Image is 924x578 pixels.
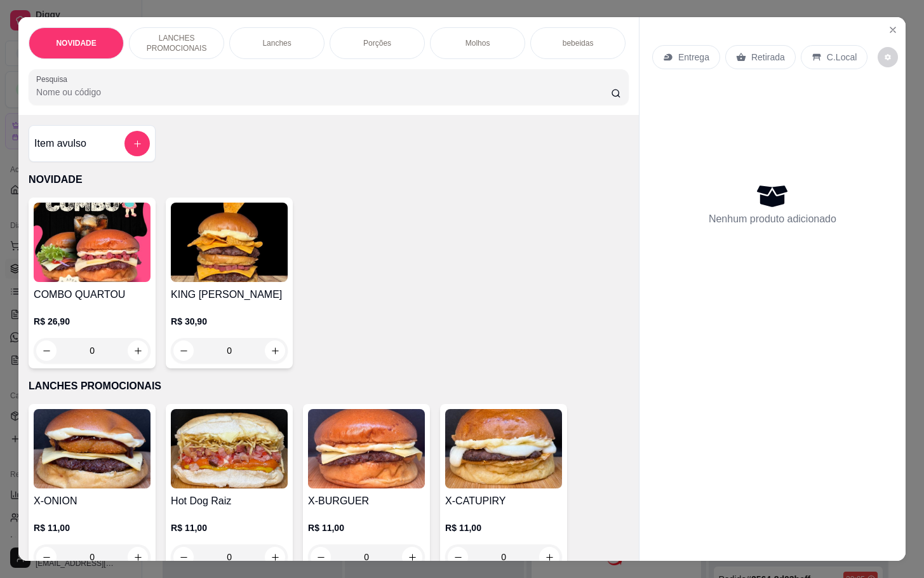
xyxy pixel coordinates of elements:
[883,20,903,40] button: Close
[465,38,490,48] p: Molhos
[678,51,709,64] p: Entrega
[265,340,285,361] button: increase-product-quantity
[34,287,151,302] h4: COMBO QUARTOU
[308,494,425,509] h4: X-BURGUER
[709,212,836,227] p: Nenhum produto adicionado
[445,521,562,534] p: R$ 11,00
[171,521,288,534] p: R$ 11,00
[171,203,288,282] img: product-image
[34,203,151,282] img: product-image
[36,86,611,98] input: Pesquisa
[308,409,425,488] img: product-image
[878,47,898,67] button: decrease-product-quantity
[34,521,151,534] p: R$ 11,00
[262,38,291,48] p: Lanches
[308,521,425,534] p: R$ 11,00
[34,136,86,151] h4: Item avulso
[124,131,150,156] button: add-separate-item
[171,287,288,302] h4: KING [PERSON_NAME]
[445,409,562,488] img: product-image
[34,409,151,488] img: product-image
[171,409,288,488] img: product-image
[563,38,594,48] p: bebeidas
[363,38,391,48] p: Porções
[827,51,857,64] p: C.Local
[171,494,288,509] h4: Hot Dog Raiz
[36,74,72,84] label: Pesquisa
[751,51,785,64] p: Retirada
[445,494,562,509] h4: X-CATUPIRY
[29,379,629,394] p: LANCHES PROMOCIONAIS
[34,315,151,328] p: R$ 26,90
[56,38,96,48] p: NOVIDADE
[34,494,151,509] h4: X-ONION
[29,172,629,187] p: NOVIDADE
[140,33,213,53] p: LANCHES PROMOCIONAIS
[171,315,288,328] p: R$ 30,90
[173,340,194,361] button: decrease-product-quantity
